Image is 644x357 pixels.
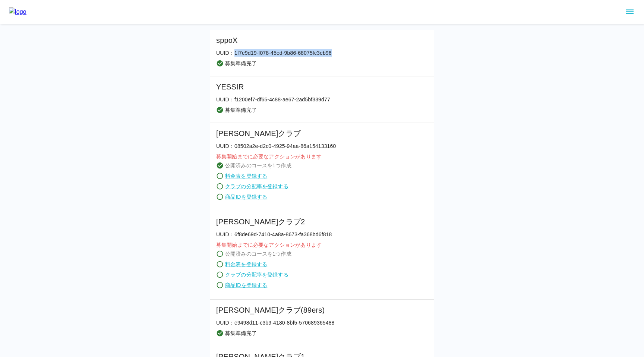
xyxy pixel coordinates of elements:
h6: YESSIR [216,81,330,93]
a: 商品IDを登録する [225,193,267,200]
a: 料金表を登録する [225,172,267,180]
p: 募集準備完了 [225,329,257,337]
h6: [PERSON_NAME]クラブ [216,127,336,139]
p: 募集開始までに必要なアクションがあります [216,153,336,160]
p: 募集準備完了 [225,106,257,114]
p: UUID： 1f7e9d19-f078-45ed-9b86-68075fc3eb96 [216,49,332,57]
p: 公開済みのコースを 1 つ作成 [225,250,291,258]
p: UUID： 6f8de69d-7410-4a8a-8673-fa368bd6f818 [216,231,332,238]
p: 募集開始までに必要なアクションがあります [216,241,332,249]
p: UUID： 08502a2e-d2c0-4925-94aa-86a154133160 [216,142,336,150]
p: UUID： e9498d11-c3b9-4180-8bf5-570689365488 [216,319,335,326]
a: クラブの分配率を登録する [225,183,288,190]
a: 料金表を登録する [225,260,267,268]
p: UUID： f1200ef7-df65-4c88-ae67-2ad5bf339d77 [216,96,330,103]
a: 商品IDを登録する [225,281,267,289]
h6: [PERSON_NAME]クラブ2 [216,216,332,228]
h6: sppoX [216,34,332,46]
img: logo [9,7,26,16]
a: クラブの分配率を登録する [225,271,288,278]
h6: [PERSON_NAME]クラブ(89ers) [216,304,335,316]
p: 公開済みのコースを 1 つ作成 [225,162,291,169]
button: sidemenu [624,6,636,18]
p: 募集準備完了 [225,60,257,67]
